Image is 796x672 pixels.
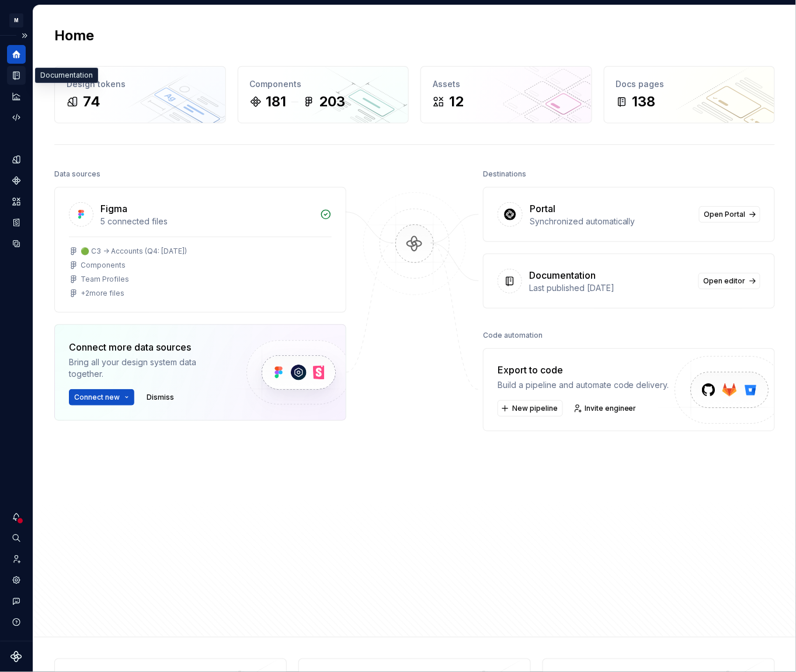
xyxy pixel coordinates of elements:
a: Invite engineer [570,400,642,417]
a: Code automation [7,108,26,127]
button: M [2,8,30,33]
button: New pipeline [498,400,563,417]
a: Open Portal [699,206,760,223]
span: Open editor [704,276,746,286]
div: Portal [530,202,555,216]
div: Connect more data sources [69,340,227,354]
div: Export to code [498,363,669,377]
a: Design tokens [7,150,26,169]
div: + 2 more files [81,289,124,298]
span: New pipeline [512,404,558,413]
div: Documentation [529,268,596,282]
a: Assets12 [420,66,592,123]
div: 5 connected files [100,216,313,227]
div: 12 [449,92,464,111]
div: Data sources [54,166,100,182]
div: Synchronized automatically [530,216,692,227]
div: 🟢 C3 -> Accounts (Q4: [DATE]) [81,247,187,256]
a: Invite team [7,550,26,569]
div: 203 [319,92,346,111]
div: Components [81,261,126,270]
div: M [9,13,23,27]
div: Figma [100,202,127,216]
a: Docs pages138 [604,66,776,123]
span: Dismiss [147,393,174,402]
div: Assets [433,78,580,90]
div: Last published [DATE] [529,282,691,294]
button: Contact support [7,592,26,611]
div: Build a pipeline and automate code delivery. [498,379,669,391]
button: Expand sidebar [16,27,33,44]
a: Analytics [7,87,26,106]
div: 181 [266,92,287,111]
a: Home [7,45,26,64]
a: Documentation [7,66,26,85]
div: Docs pages [616,78,763,90]
div: Code automation [483,327,543,344]
span: Connect new [74,393,120,402]
div: 74 [83,92,100,111]
a: Components [7,171,26,190]
div: Team Profiles [81,275,129,284]
button: Dismiss [141,389,179,406]
div: Documentation [35,68,98,83]
button: Notifications [7,508,26,526]
div: Design tokens [67,78,214,90]
a: Components181203 [238,66,409,123]
a: Assets [7,192,26,211]
svg: Supernova Logo [11,651,22,663]
div: Bring all your design system data together. [69,356,227,380]
a: Data sources [7,234,26,253]
span: Invite engineer [585,404,637,413]
a: Settings [7,571,26,590]
span: Open Portal [704,210,746,219]
button: Connect new [69,389,134,406]
div: Components [250,78,397,90]
div: 138 [632,92,656,111]
h2: Home [54,26,94,45]
a: Open editor [698,273,760,289]
div: Destinations [483,166,526,182]
a: Figma5 connected files🟢 C3 -> Accounts (Q4: [DATE])ComponentsTeam Profiles+2more files [54,187,346,313]
a: Storybook stories [7,213,26,232]
a: Design tokens74 [54,66,226,123]
button: Search ⌘K [7,529,26,548]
